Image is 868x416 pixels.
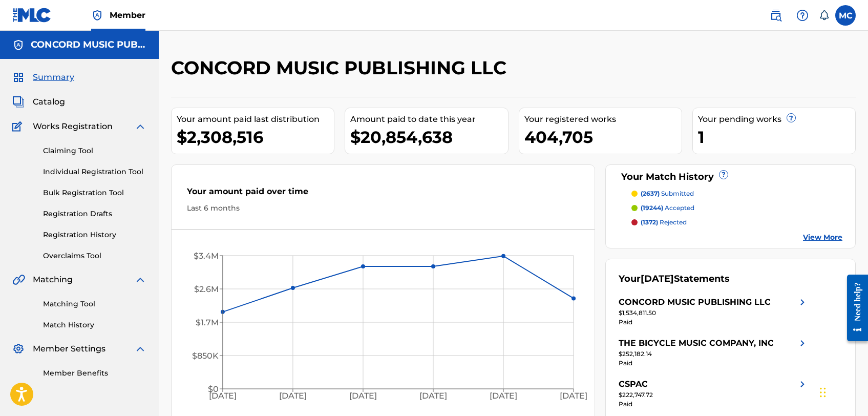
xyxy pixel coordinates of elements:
[350,126,507,149] div: $20,854,638
[619,318,809,327] div: Paid
[177,113,334,126] div: Your amount paid last distribution
[835,5,856,26] div: User Menu
[349,391,377,401] tspan: [DATE]
[12,96,65,108] a: CatalogCatalog
[31,39,146,51] h5: CONCORD MUSIC PUBLISHING LLC
[187,185,579,203] div: Your amount paid over time
[12,274,25,286] img: Matching
[641,218,687,227] p: rejected
[619,400,809,409] div: Paid
[350,113,507,126] div: Amount paid to date this year
[619,349,809,359] div: $252,182.14
[177,126,334,149] div: $2,308,516
[33,120,113,133] span: Works Registration
[619,337,774,349] div: THE BICYCLE MUSIC COMPANY, INC
[641,203,694,213] p: accepted
[91,9,103,22] img: Top Rightsholder
[803,232,842,243] a: View More
[839,266,868,349] iframe: Resource Center
[792,5,813,26] div: Help
[524,113,682,126] div: Your registered works
[43,145,146,156] a: Claiming Tool
[819,10,829,20] div: Notifications
[524,126,682,149] div: 404,705
[12,96,25,108] img: Catalog
[134,120,146,133] img: expand
[641,190,660,197] span: (2637)
[631,189,842,198] a: (2637) submitted
[12,343,25,355] img: Member Settings
[12,39,25,51] img: Accounts
[770,9,782,22] img: search
[279,391,307,401] tspan: [DATE]
[619,308,809,318] div: $1,534,811.50
[33,96,65,108] span: Catalog
[787,114,795,122] span: ?
[33,274,73,286] span: Matching
[33,71,74,84] span: Summary
[820,377,826,408] div: Drag
[209,391,237,401] tspan: [DATE]
[631,203,842,213] a: (19244) accepted
[420,391,448,401] tspan: [DATE]
[641,204,663,212] span: (19244)
[619,272,730,286] div: Your Statements
[490,391,518,401] tspan: [DATE]
[560,391,588,401] tspan: [DATE]
[619,378,648,390] div: CSPAC
[817,367,868,416] iframe: Chat Widget
[766,5,786,26] a: Public Search
[110,9,145,21] span: Member
[698,113,855,126] div: Your pending works
[43,230,146,240] a: Registration History
[43,188,146,198] a: Bulk Registration Tool
[187,203,579,214] div: Last 6 months
[796,9,809,22] img: help
[619,390,809,400] div: $222,747.72
[134,343,146,355] img: expand
[619,296,771,308] div: CONCORD MUSIC PUBLISHING LLC
[43,299,146,309] a: Matching Tool
[619,170,842,184] div: Your Match History
[12,120,26,133] img: Works Registration
[196,318,219,327] tspan: $1.7M
[641,273,674,284] span: [DATE]
[43,167,146,177] a: Individual Registration Tool
[796,378,809,390] img: right chevron icon
[194,251,219,261] tspan: $3.4M
[631,218,842,227] a: (1372) rejected
[194,284,219,294] tspan: $2.6M
[719,171,728,179] span: ?
[208,384,219,394] tspan: $0
[619,378,809,409] a: CSPACright chevron icon$222,747.72Paid
[43,320,146,330] a: Match History
[796,337,809,349] img: right chevron icon
[33,343,105,355] span: Member Settings
[134,274,146,286] img: expand
[192,351,219,361] tspan: $850K
[12,8,52,23] img: MLC Logo
[43,251,146,261] a: Overclaims Tool
[698,126,855,149] div: 1
[641,218,658,226] span: (1372)
[43,209,146,219] a: Registration Drafts
[12,71,25,84] img: Summary
[43,368,146,379] a: Member Benefits
[619,359,809,368] div: Paid
[619,337,809,368] a: THE BICYCLE MUSIC COMPANY, INCright chevron icon$252,182.14Paid
[796,296,809,308] img: right chevron icon
[12,71,74,84] a: SummarySummary
[641,189,694,198] p: submitted
[619,296,809,327] a: CONCORD MUSIC PUBLISHING LLCright chevron icon$1,534,811.50Paid
[171,56,512,79] h2: CONCORD MUSIC PUBLISHING LLC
